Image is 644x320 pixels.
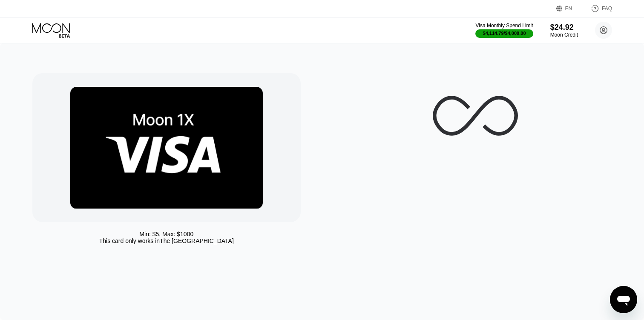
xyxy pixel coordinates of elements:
div: This card only works in The [GEOGRAPHIC_DATA] [99,237,234,244]
iframe: Кнопка, открывающая окно обмена сообщениями; идет разговор [610,286,637,313]
div: FAQ [602,6,612,11]
div: $24.92 [550,23,578,32]
div: EN [556,4,582,13]
div: EN [565,6,572,11]
div: Moon Credit [550,32,578,38]
div: FAQ [582,4,612,13]
div: Visa Monthly Spend Limit [475,23,533,29]
div: $24.92Moon Credit [550,23,578,38]
div: Min: $ 5 , Max: $ 1000 [139,231,193,237]
div: $4,114.79 / $4,000.00 [483,31,526,36]
div: Visa Monthly Spend Limit$4,114.79/$4,000.00 [475,23,533,38]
